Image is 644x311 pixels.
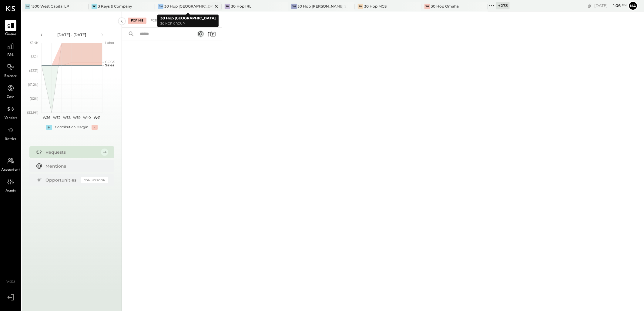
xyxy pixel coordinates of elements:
div: 1W [25,4,30,9]
span: Balance [4,74,17,79]
div: + 273 [496,2,510,9]
div: 30 Hop [GEOGRAPHIC_DATA] [164,4,213,9]
b: 30 Hop [GEOGRAPHIC_DATA] [160,16,216,20]
div: 30 Hop Omaha [431,4,459,9]
div: [DATE] - [DATE] [46,32,98,37]
div: Requests [46,149,98,155]
text: W41 [94,115,100,120]
a: Vendors [0,103,21,121]
text: ($2.9K) [27,110,39,115]
div: For Client [148,18,172,24]
a: Admin [0,176,21,194]
div: 1500 West Capital LP [31,4,69,9]
span: P&L [7,53,14,58]
div: [DATE] [594,3,627,8]
span: Entries [5,136,16,142]
div: For Me [128,18,146,24]
text: ($331) [29,69,39,73]
a: Queue [0,20,21,37]
div: 30 Hop IRL [231,4,251,9]
a: Cash [0,82,21,100]
text: $1.4K [30,41,39,45]
span: Cash [7,95,15,100]
span: Queue [5,32,16,37]
div: Mentions [46,163,105,169]
div: 30 Hop [PERSON_NAME] Summit [298,4,346,9]
text: COGS [105,60,115,64]
div: 3H [358,4,363,9]
div: 3H [291,4,297,9]
div: 3K [92,4,97,9]
text: ($1.2K) [28,82,39,87]
text: W40 [83,115,91,120]
div: 3H [158,4,163,9]
a: Balance [0,62,21,79]
button: Na [628,1,638,11]
div: 3 Keys & Company [98,4,132,9]
div: + [46,125,52,130]
div: Contribution Margin [55,125,89,130]
text: W38 [63,115,70,120]
text: ($2K) [30,96,39,101]
text: W37 [53,115,60,120]
div: 3H [424,4,430,9]
a: Entries [0,124,21,142]
text: Labor [105,41,114,45]
div: Opportunities [46,177,78,183]
div: copy link [587,2,593,9]
text: Sales [105,63,114,67]
div: - [92,125,98,130]
text: W36 [43,115,50,120]
span: Accountant [2,167,20,173]
span: Admin [5,188,16,194]
text: W39 [73,115,81,120]
a: P&L [0,41,21,58]
div: 24 [101,149,108,156]
p: 30 Hop Group [160,21,216,26]
div: Coming Soon [81,177,108,183]
a: Accountant [0,155,21,173]
div: 3H [225,4,230,9]
span: Vendors [4,115,17,121]
text: $524 [31,55,39,59]
div: 30 Hop MGS [364,4,387,9]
